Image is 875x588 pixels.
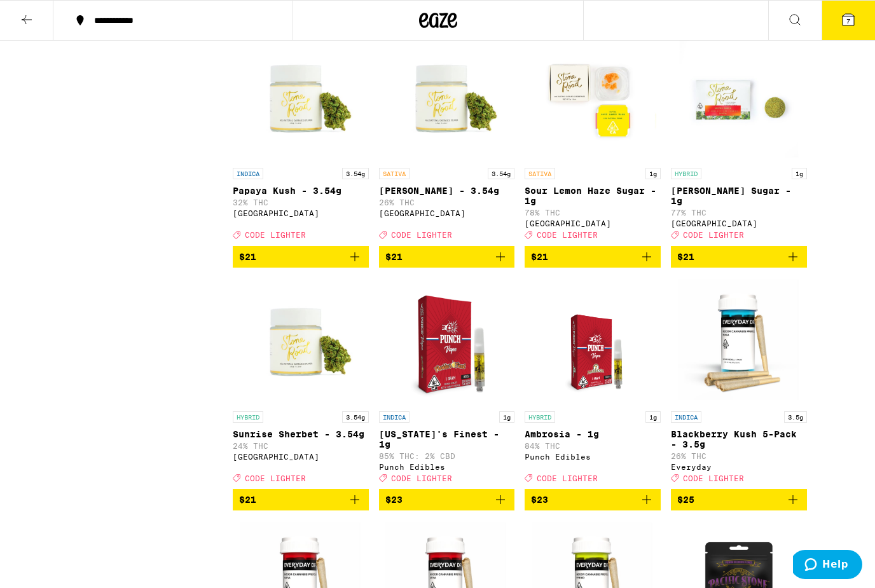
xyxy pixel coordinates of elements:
p: 1g [645,168,661,179]
a: Open page for Sour Lemon Haze Sugar - 1g from Stone Road [525,34,661,245]
p: 78% THC [525,209,661,217]
span: CODE LIGHTER [683,231,744,240]
p: 1g [792,168,807,179]
a: Open page for Ambrosia - 1g from Punch Edibles [525,278,661,489]
span: $21 [239,495,256,505]
p: 32% THC [233,198,369,207]
img: Stone Road - Sour Lemon Haze Sugar - 1g [529,34,656,161]
a: Open page for Lemon Jack - 3.54g from Stone Road [379,34,515,245]
button: Add to bag [671,246,807,268]
span: CODE LIGHTER [245,474,306,482]
span: CODE LIGHTER [391,231,452,240]
img: Stone Road - Lemon Jack - 3.54g [383,34,510,161]
p: Blackberry Kush 5-Pack - 3.5g [671,429,807,449]
p: Papaya Kush - 3.54g [233,186,369,196]
p: 26% THC [379,198,515,207]
p: 3.54g [342,168,369,179]
p: INDICA [671,411,701,423]
div: [GEOGRAPHIC_DATA] [379,209,515,217]
p: 3.54g [342,411,369,423]
button: 7 [822,1,875,40]
span: CODE LIGHTER [391,474,452,482]
div: [GEOGRAPHIC_DATA] [671,219,807,228]
p: 26% THC [671,452,807,460]
span: CODE LIGHTER [537,231,598,240]
iframe: Opens a widget where you can find more information [793,550,862,582]
p: 1g [645,411,661,423]
img: Stone Road - Sunrise Sherbet - 3.54g [237,278,364,405]
span: CODE LIGHTER [537,474,598,482]
p: SATIVA [379,168,410,179]
button: Add to bag [379,489,515,510]
button: Add to bag [525,489,661,510]
p: INDICA [379,411,410,423]
p: Ambrosia - 1g [525,429,661,439]
span: $21 [239,252,256,262]
p: Sour Lemon Haze Sugar - 1g [525,186,661,206]
p: HYBRID [671,168,701,179]
span: $23 [385,495,403,505]
button: Add to bag [671,489,807,510]
p: 3.54g [488,168,514,179]
span: CODE LIGHTER [683,474,744,482]
span: $25 [677,495,694,505]
p: INDICA [233,168,263,179]
div: [GEOGRAPHIC_DATA] [525,219,661,228]
a: Open page for Blackberry Kush 5-Pack - 3.5g from Everyday [671,278,807,489]
p: SATIVA [525,168,555,179]
button: Add to bag [233,246,369,268]
img: Everyday - Blackberry Kush 5-Pack - 3.5g [675,278,803,405]
button: Add to bag [525,246,661,268]
div: Punch Edibles [379,463,515,471]
span: $21 [385,252,403,262]
p: 3.5g [784,411,807,423]
p: HYBRID [233,411,263,423]
a: Open page for Papaya Kush - 3.54g from Stone Road [233,34,369,245]
img: Punch Edibles - Ambrosia - 1g [544,278,642,405]
span: $21 [677,252,694,262]
img: Punch Edibles - Florida's Finest - 1g [383,278,510,405]
p: [PERSON_NAME] - 3.54g [379,186,515,196]
span: 7 [846,17,850,25]
div: Everyday [671,463,807,471]
span: $21 [531,252,548,262]
img: Stone Road - Papaya Kush - 3.54g [237,34,364,161]
div: [GEOGRAPHIC_DATA] [233,209,369,217]
a: Open page for Florida's Finest - 1g from Punch Edibles [379,278,515,489]
div: [GEOGRAPHIC_DATA] [233,453,369,461]
p: HYBRID [525,411,555,423]
p: [US_STATE]'s Finest - 1g [379,429,515,449]
span: $23 [531,495,548,505]
p: 85% THC: 2% CBD [379,452,515,460]
div: Punch Edibles [525,453,661,461]
a: Open page for Oreo Biscotti Sugar - 1g from Stone Road [671,34,807,245]
a: Open page for Sunrise Sherbet - 3.54g from Stone Road [233,278,369,489]
button: Add to bag [233,489,369,510]
img: Stone Road - Oreo Biscotti Sugar - 1g [675,34,803,161]
p: [PERSON_NAME] Sugar - 1g [671,186,807,206]
p: Sunrise Sherbet - 3.54g [233,429,369,439]
button: Add to bag [379,246,515,268]
p: 77% THC [671,209,807,217]
span: CODE LIGHTER [245,231,306,240]
p: 1g [499,411,514,423]
p: 84% THC [525,442,661,450]
p: 24% THC [233,442,369,450]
